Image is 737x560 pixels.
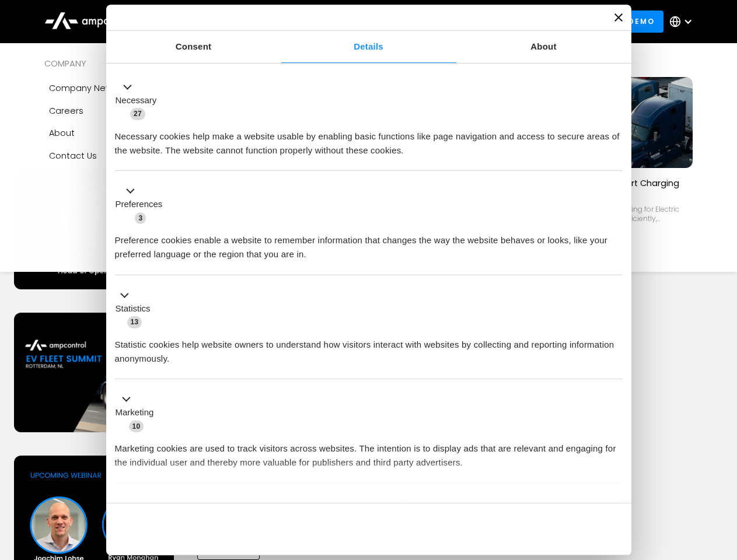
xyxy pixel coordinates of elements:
a: About [456,31,631,63]
span: 3 [135,212,146,224]
a: Careers [44,100,189,122]
div: Necessary cookies help make a website usable by enabling basic functions like page navigation and... [115,121,623,157]
div: Statistic cookies help website owners to understand how visitors interact with websites by collec... [115,329,623,366]
button: Okay [455,512,622,546]
a: Contact Us [44,145,189,167]
a: Company news [44,77,189,99]
a: Details [281,31,456,63]
button: Close banner [614,13,623,22]
span: 13 [127,316,142,328]
a: About [44,122,189,144]
button: Preferences (3) [115,184,170,225]
div: Company news [49,82,117,94]
div: Marketing cookies are used to track visitors across websites. The intention is to display ads tha... [115,433,623,470]
span: 10 [129,421,144,432]
button: Necessary (27) [115,80,164,121]
label: Necessary [116,94,157,107]
button: Marketing (10) [115,393,161,433]
span: 2 [193,498,204,510]
div: About [49,127,75,139]
button: Statistics (13) [115,288,158,329]
div: COMPANY [44,57,189,70]
label: Preferences [116,198,163,211]
label: Statistics [116,302,151,316]
div: Careers [49,104,83,117]
span: 27 [130,108,145,120]
button: Unclassified (2) [115,496,211,511]
label: Marketing [116,406,154,419]
div: Contact Us [49,149,97,162]
div: Preference cookies enable a website to remember information that changes the way the website beha... [115,225,623,261]
a: Consent [106,31,281,63]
